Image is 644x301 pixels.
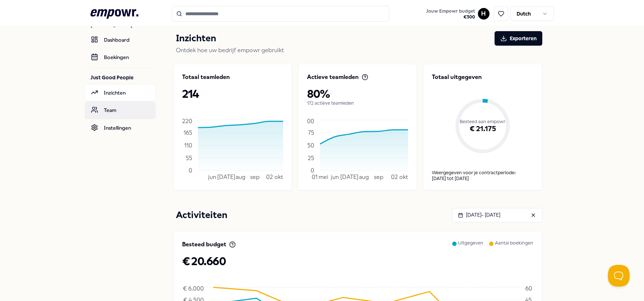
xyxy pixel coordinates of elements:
[307,142,314,149] tspan: 50
[208,174,216,180] tspan: jun
[330,174,338,180] tspan: jun
[432,170,533,176] p: Weergegeven voor je contractperiode:
[525,285,532,292] tspan: 60
[432,73,533,81] p: Totaal uitgegeven
[374,174,383,180] tspan: sep
[85,84,156,101] a: Inzichten
[182,73,230,81] p: Totaal teamleden
[308,154,314,161] tspan: 25
[182,117,192,124] tspan: 220
[494,31,542,46] button: Exporteren
[182,240,226,249] p: Besteed budget
[340,174,358,180] tspan: [DATE]
[172,6,389,22] input: Search for products, categories or subcategories
[176,208,227,222] p: Activiteiten
[182,87,283,100] p: 214
[305,117,314,124] tspan: 100
[307,87,408,100] p: 80%
[452,208,542,222] button: [DATE]- [DATE]
[217,174,235,180] tspan: [DATE]
[91,74,156,81] p: Just Good People
[458,240,483,255] p: Uitgegeven
[185,154,192,161] tspan: 55
[432,90,533,153] div: Besteed aan empowr
[85,31,156,49] a: Dashboard
[182,255,533,268] p: € 20.660
[182,285,203,292] tspan: € 6.000
[458,211,500,219] div: [DATE] - [DATE]
[478,8,489,20] button: H
[391,174,408,180] tspan: 02 okt
[176,46,542,55] p: Ontdek hoe uw bedrijf empowr gebruikt
[307,100,408,106] p: 172 actieve teamleden
[85,101,156,119] a: Team
[188,167,192,174] tspan: 0
[307,73,359,81] p: Actieve teamleden
[85,119,156,137] a: Instellingen
[426,14,475,20] span: € 300
[432,176,533,181] div: [DATE] tot [DATE]
[423,6,478,21] a: Jouw Empowr budget€300
[495,240,533,255] p: Aantal boekingen
[426,8,475,14] span: Jouw Empowr budget
[250,174,259,180] tspan: sep
[311,174,328,180] tspan: 01 mei
[425,7,476,21] button: Jouw Empowr budget€300
[183,129,192,136] tspan: 165
[176,31,216,46] p: Inzichten
[311,167,314,174] tspan: 0
[432,105,533,153] div: € 21.175
[184,142,192,149] tspan: 110
[359,174,369,180] tspan: aug
[266,174,283,180] tspan: 02 okt
[85,49,156,66] a: Boekingen
[308,129,314,136] tspan: 75
[236,174,245,180] tspan: aug
[608,265,630,287] iframe: Help Scout Beacon - Open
